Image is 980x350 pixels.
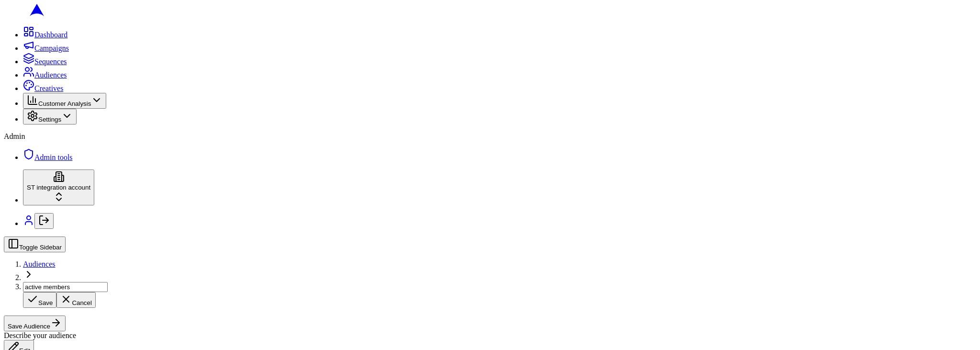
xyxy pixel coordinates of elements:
[23,44,69,52] a: Campaigns
[23,109,77,124] button: Settings
[34,153,73,161] span: Admin tools
[34,44,69,52] span: Campaigns
[38,100,91,107] span: Customer Analysis
[38,116,61,123] span: Settings
[23,292,56,308] button: Save
[72,299,92,306] span: Cancel
[4,132,976,141] div: Admin
[23,282,108,292] input: Name your audience
[23,260,56,268] a: Audiences
[23,93,106,109] button: Customer Analysis
[23,84,63,92] a: Creatives
[34,31,67,39] span: Dashboard
[4,237,66,252] button: Toggle Sidebar
[34,213,54,229] button: Log out
[23,169,94,205] button: ST integration account
[34,84,63,92] span: Creatives
[23,153,73,161] a: Admin tools
[23,57,67,66] a: Sequences
[4,316,66,331] button: Save Audience
[34,57,67,66] span: Sequences
[38,299,53,306] span: Save
[23,71,67,79] a: Audiences
[27,184,90,191] span: ST integration account
[4,260,976,308] nav: breadcrumb
[19,244,62,251] span: Toggle Sidebar
[4,331,76,339] span: Describe your audience
[34,71,67,79] span: Audiences
[23,31,67,39] a: Dashboard
[56,292,96,308] button: Cancel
